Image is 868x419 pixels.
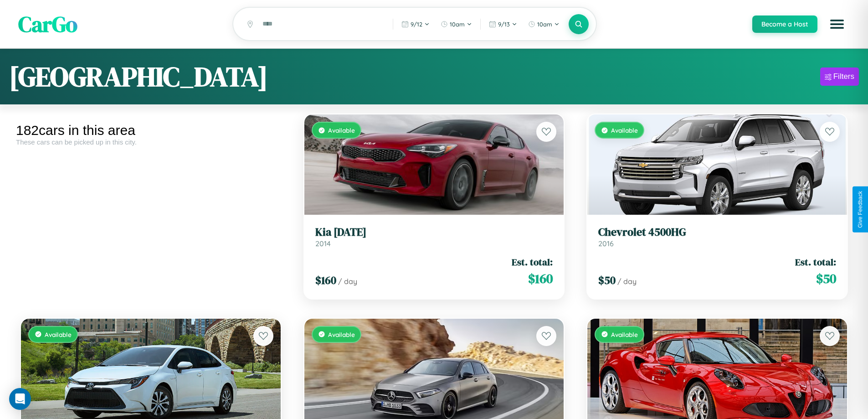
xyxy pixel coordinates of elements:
[752,16,817,33] button: Become a Host
[833,72,854,81] div: Filters
[436,17,477,31] button: 10am
[315,226,553,239] h3: Kia [DATE]
[45,331,72,338] span: Available
[611,331,638,338] span: Available
[18,9,77,39] span: CarGo
[617,277,637,286] span: / day
[411,21,422,28] span: 9 / 12
[537,21,552,28] span: 10am
[315,226,553,248] a: Kia [DATE]2014
[315,239,331,248] span: 2014
[824,11,850,37] button: Open menu
[9,58,268,95] h1: [GEOGRAPHIC_DATA]
[484,17,522,31] button: 9/13
[857,191,863,228] div: Give Feedback
[9,388,31,410] div: Open Intercom Messenger
[611,126,638,134] span: Available
[598,273,616,288] span: $ 50
[16,138,286,146] div: These cars can be picked up in this city.
[16,123,286,138] div: 182 cars in this area
[598,239,614,248] span: 2016
[450,21,465,28] span: 10am
[338,277,357,286] span: / day
[498,21,510,28] span: 9 / 13
[820,67,859,86] button: Filters
[328,126,355,134] span: Available
[598,226,836,239] h3: Chevrolet 4500HG
[397,17,434,31] button: 9/12
[524,17,564,31] button: 10am
[328,331,355,338] span: Available
[795,255,836,269] span: Est. total:
[315,273,336,288] span: $ 160
[816,269,836,288] span: $ 50
[528,269,553,288] span: $ 160
[512,255,553,269] span: Est. total:
[598,226,836,248] a: Chevrolet 4500HG2016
